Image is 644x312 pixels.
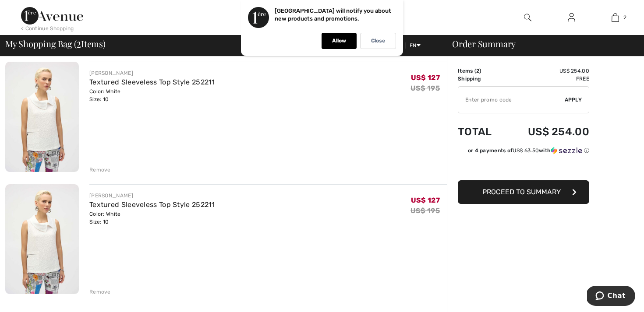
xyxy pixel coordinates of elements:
[482,188,561,196] span: Proceed to Summary
[458,147,589,158] div: or 4 payments ofUS$ 63.50withSezzle Click to learn more about Sezzle
[442,39,639,48] div: Order Summary
[89,69,215,77] div: [PERSON_NAME]
[476,68,479,74] span: 2
[21,25,74,32] div: < Continue Shopping
[89,210,215,226] div: Color: White Size: 10
[458,67,505,75] td: Items ( )
[332,38,346,44] p: Allow
[612,12,619,23] img: My Bag
[21,7,83,25] img: 1ère Avenue
[551,147,582,154] img: Sezzle
[561,12,582,23] a: Sign In
[411,196,440,204] span: US$ 127
[458,158,589,177] iframe: PayPal-paypal
[89,288,111,296] div: Remove
[623,14,626,21] span: 2
[468,147,589,154] div: or 4 payments of with
[371,38,385,44] p: Close
[77,37,81,49] span: 2
[458,117,505,147] td: Total
[505,75,589,83] td: Free
[458,75,505,83] td: Shipping
[524,12,531,23] img: search the website
[5,184,79,294] img: Textured Sleeveless Top Style 252211
[568,12,575,23] img: My Info
[89,192,215,200] div: [PERSON_NAME]
[513,147,539,154] span: US$ 63.50
[411,74,440,82] span: US$ 127
[587,286,635,308] iframe: Opens a widget where you can chat to one of our agents
[89,78,215,86] a: Textured Sleeveless Top Style 252211
[410,207,440,215] s: US$ 195
[565,96,582,104] span: Apply
[89,166,111,174] div: Remove
[505,117,589,147] td: US$ 254.00
[89,200,215,209] a: Textured Sleeveless Top Style 252211
[89,88,215,103] div: Color: White Size: 10
[410,84,440,92] s: US$ 195
[275,7,391,22] p: [GEOGRAPHIC_DATA] will notify you about new products and promotions.
[594,12,637,23] a: 2
[410,42,421,49] span: EN
[458,180,589,204] button: Proceed to Summary
[5,62,79,172] img: Textured Sleeveless Top Style 252211
[458,87,565,113] input: Promo code
[505,67,589,75] td: US$ 254.00
[5,39,106,48] span: My Shopping Bag ( Items)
